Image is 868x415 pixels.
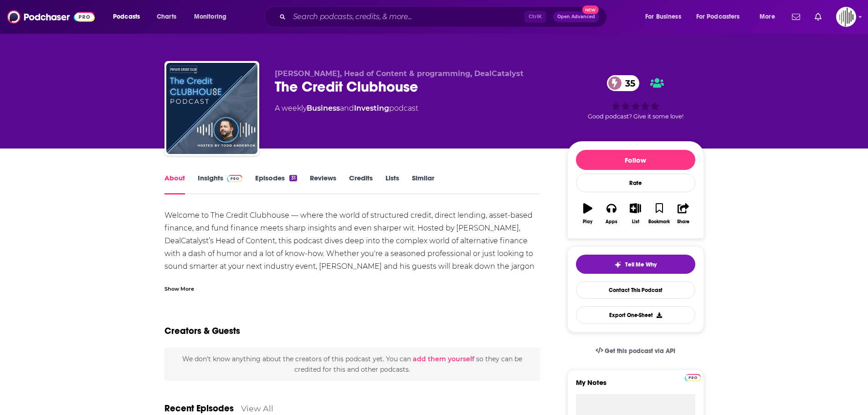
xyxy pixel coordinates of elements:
div: Search podcasts, credits, & more... [273,6,616,27]
img: Podchaser Pro [227,175,243,182]
div: Share [677,219,689,225]
span: 35 [616,75,640,91]
button: Play [576,197,600,230]
button: List [623,197,647,230]
div: 35Good podcast? Give it some love! [567,69,704,126]
span: and [340,104,354,113]
div: Play [583,219,592,225]
button: Follow [576,150,695,170]
img: The Credit Clubhouse [166,63,257,154]
img: tell me why sparkle [614,261,621,268]
span: Tell Me Why [625,261,657,268]
span: Podcasts [113,10,140,23]
div: Bookmark [648,219,670,225]
a: Similar [412,174,434,195]
button: open menu [188,10,238,24]
div: A weekly podcast [275,103,418,114]
div: 31 [289,175,297,181]
span: For Business [645,10,681,23]
a: InsightsPodchaser Pro [198,174,243,195]
span: Charts [157,10,176,23]
button: tell me why sparkleTell Me Why [576,255,695,274]
button: Open AdvancedNew [553,11,599,22]
a: Contact This Podcast [576,281,695,299]
a: Lists [385,174,399,195]
div: List [632,219,639,225]
a: Get this podcast via API [588,340,683,362]
a: Show notifications dropdown [788,9,804,25]
button: open menu [753,10,786,24]
span: Logged in as gpg2 [836,7,856,27]
button: open menu [107,10,152,24]
button: open menu [690,10,753,24]
span: For Podcasters [696,10,740,23]
a: View All [241,404,273,413]
button: Apps [600,197,623,230]
button: Export One-Sheet [576,306,695,324]
img: User Profile [836,7,856,27]
img: Podchaser - Follow, Share and Rate Podcasts [7,8,95,26]
a: Pro website [685,373,701,381]
div: Rate [576,174,695,192]
input: Search podcasts, credits, & more... [289,10,524,24]
button: Bookmark [647,197,671,230]
a: Show notifications dropdown [811,9,825,25]
label: My Notes [576,378,695,394]
span: Get this podcast via API [605,347,675,355]
a: 35 [607,75,640,91]
a: Credits [349,174,373,195]
span: Monitoring [194,10,226,23]
span: [PERSON_NAME], Head of Content & programming, DealCatalyst [275,69,524,78]
a: About [164,174,185,195]
span: Good podcast? Give it some love! [588,113,683,120]
span: New [582,5,599,14]
span: Open Advanced [557,15,595,19]
div: Welcome to The Credit Clubhouse — where the world of structured credit, direct lending, asset-bas... [164,209,540,298]
a: Episodes31 [255,174,297,195]
a: Investing [354,104,389,113]
img: Podchaser Pro [685,374,701,381]
a: Charts [151,10,182,24]
a: Recent Episodes [164,403,234,414]
h2: Creators & Guests [164,325,240,337]
button: add them yourself [413,355,474,363]
a: Reviews [310,174,336,195]
div: Apps [606,219,617,225]
span: We don't know anything about the creators of this podcast yet . You can so they can be credited f... [182,355,522,373]
button: Show profile menu [836,7,856,27]
a: Business [307,104,340,113]
span: More [760,10,775,23]
button: Share [671,197,695,230]
button: open menu [639,10,693,24]
span: Ctrl K [524,11,546,23]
